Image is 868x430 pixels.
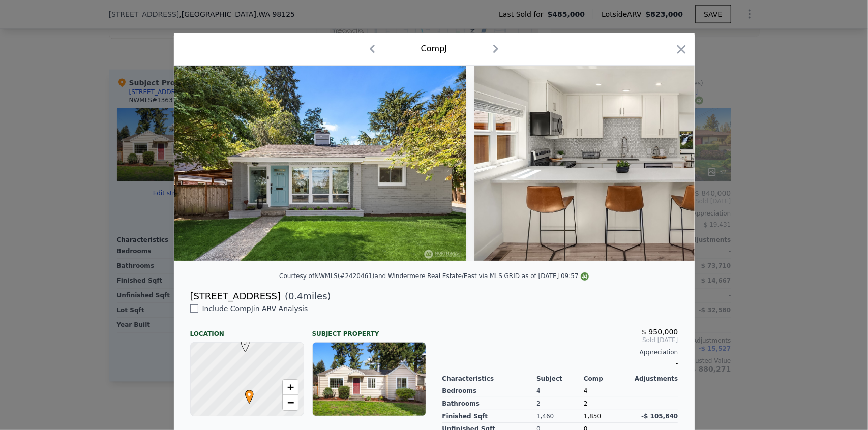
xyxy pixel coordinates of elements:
div: Subject Property [312,322,426,338]
div: Courtesy of NWMLS (#2420461) and Windermere Real Estate/East via MLS GRID as of [DATE] 09:57 [279,272,589,280]
div: Bedrooms [442,385,537,397]
span: Include Comp J in ARV Analysis [198,304,312,313]
span: ( miles) [281,289,331,303]
div: Adjustments [631,375,678,383]
div: 2 [536,397,584,410]
span: -$ 105,840 [641,413,678,420]
span: 1,850 [584,413,601,420]
div: [STREET_ADDRESS] [190,289,281,303]
a: Zoom out [283,395,298,410]
div: - [442,356,678,371]
div: - [631,397,678,410]
img: NWMLS Logo [581,272,589,281]
div: Characteristics [442,375,537,383]
div: - [631,385,678,397]
span: $ 950,000 [642,328,678,336]
div: • [243,390,249,396]
div: 4 [536,385,584,397]
div: J [238,339,245,345]
div: Appreciation [442,348,678,356]
img: Property Img [174,66,467,261]
span: J [238,339,252,348]
span: 0.4 [288,291,303,301]
div: Location [190,322,304,338]
a: Zoom in [283,380,298,395]
div: Finished Sqft [442,410,537,423]
div: 2 [584,397,631,410]
div: 1,460 [536,410,584,423]
span: 4 [584,387,588,394]
span: + [287,381,293,393]
div: Comp [584,375,631,383]
span: Sold [DATE] [442,336,678,344]
div: Bathrooms [442,397,537,410]
div: Subject [536,375,584,383]
img: Property Img [474,66,767,261]
span: − [287,396,293,409]
span: • [243,387,256,402]
div: Comp J [421,43,447,55]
